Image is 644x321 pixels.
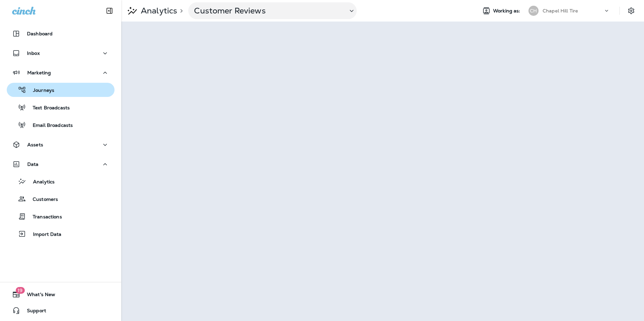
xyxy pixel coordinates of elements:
button: Import Data [7,227,115,241]
button: Dashboard [7,27,115,40]
p: Assets [27,142,43,147]
button: Marketing [7,66,115,79]
button: Text Broadcasts [7,100,115,114]
button: Transactions [7,209,115,223]
button: Collapse Sidebar [100,4,119,17]
div: CH [528,6,539,16]
button: Analytics [7,174,115,188]
p: Text Broadcasts [26,105,70,111]
button: Settings [625,5,637,17]
button: Data [7,157,115,171]
p: Customers [26,197,58,203]
p: Transactions [26,214,62,220]
p: Data [27,162,39,167]
button: Inbox [7,46,115,60]
p: Email Broadcasts [26,122,73,129]
button: 19What's New [7,288,115,301]
p: Chapel Hill Tire [543,8,578,13]
p: Dashboard [27,31,53,36]
button: Support [7,304,115,317]
button: Customers [7,192,115,206]
p: > [177,8,183,13]
span: Working as: [493,8,522,14]
span: What's New [20,292,55,300]
p: Inbox [27,50,40,56]
p: Analytics [138,6,177,16]
button: Email Broadcasts [7,118,115,132]
p: Customer Reviews [194,6,342,16]
p: Analytics [26,179,55,185]
span: 19 [15,287,25,294]
button: Journeys [7,83,115,97]
button: Assets [7,138,115,151]
p: Journeys [26,87,54,94]
p: Import Data [26,231,62,238]
p: Marketing [27,70,51,75]
span: Support [20,308,46,316]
